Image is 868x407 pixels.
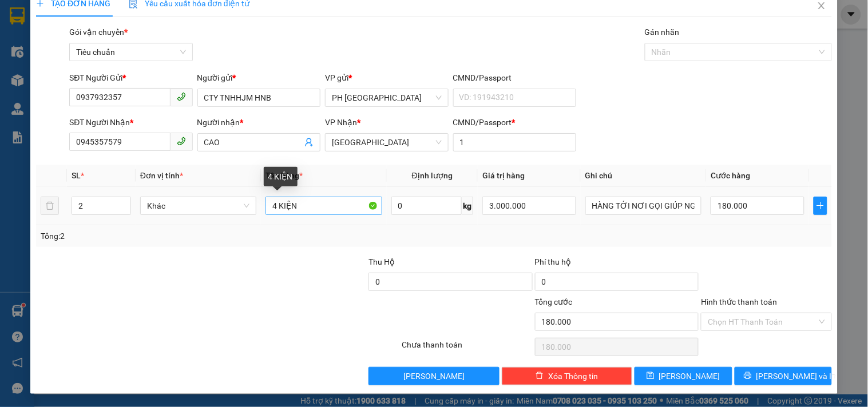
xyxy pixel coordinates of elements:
div: DŨNG [10,37,126,51]
button: delete [41,197,59,215]
span: [PERSON_NAME] [659,370,720,382]
span: Khác [147,197,249,214]
span: [PERSON_NAME] [403,370,465,382]
div: PH [GEOGRAPHIC_DATA] [10,10,126,37]
span: plus [814,201,827,210]
label: Gán nhãn [645,27,680,37]
span: Định lượng [412,171,453,180]
span: close [817,1,826,10]
span: Cước hàng [711,171,750,180]
div: Phí thu hộ [535,256,699,273]
input: 0 [482,197,576,215]
div: VP gửi [325,71,448,84]
div: 4 KIỆN [264,167,298,186]
span: Gửi: [10,11,27,23]
span: user-add [304,138,314,147]
span: Xóa Thông tin [548,370,598,382]
span: [PERSON_NAME] và In [756,370,837,382]
div: [GEOGRAPHIC_DATA] [134,10,250,35]
div: CMND/Passport [453,71,576,84]
span: SL [72,171,81,180]
span: save [647,372,655,381]
span: Nhận: [134,10,161,22]
input: Ghi Chú [585,197,701,215]
span: Gói vận chuyển [69,27,128,37]
span: Giá trị hàng [482,171,525,180]
span: Đơn vị tính [140,171,183,180]
button: printer[PERSON_NAME] và In [735,367,832,385]
span: phone [177,137,186,146]
div: 1 [134,65,250,79]
span: printer [744,372,752,381]
span: delete [536,372,544,381]
div: Người gửi [197,71,320,84]
span: phone [177,92,186,101]
span: Thu Hộ [368,257,395,266]
span: PH Sài Gòn [332,89,441,106]
div: 0764795935 [10,51,126,67]
span: kg [462,197,473,215]
button: [PERSON_NAME] [368,367,499,385]
div: Chưa thanh toán [401,338,533,358]
button: save[PERSON_NAME] [635,367,732,385]
div: SĐT Người Gửi [69,71,192,84]
span: VP Nhận [325,118,357,127]
button: deleteXóa Thông tin [502,367,632,385]
span: Đà Nẵng [332,134,441,151]
span: Tiêu chuẩn [76,43,185,61]
div: Người nhận [197,116,320,129]
div: CMND/Passport [453,116,576,129]
div: 0906460828 [134,49,250,65]
th: Ghi chú [581,165,706,187]
span: Tổng cước [535,297,573,306]
div: SĐT Người Nhận [69,116,192,129]
input: VD: Bàn, Ghế [265,197,382,215]
div: HÙNG [134,35,250,49]
label: Hình thức thanh toán [701,297,777,306]
div: Tổng: 2 [41,230,336,242]
button: plus [814,197,827,215]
